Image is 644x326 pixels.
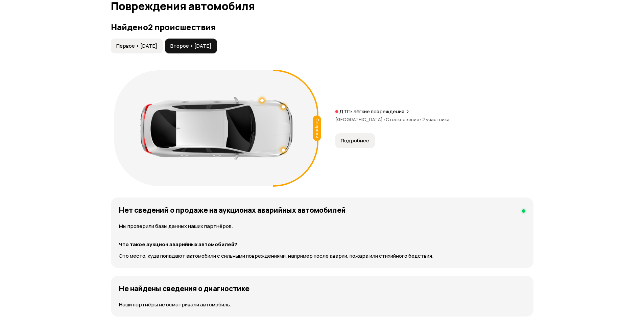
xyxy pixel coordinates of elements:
h4: Не найдены сведения о диагностике [119,284,249,293]
button: Подробнее [335,133,375,148]
span: Второе • [DATE] [170,43,211,49]
span: Подробнее [341,137,369,144]
span: • [383,116,386,122]
p: Мы проверили базы данных наших партнёров. [119,223,525,230]
span: Столкновение [386,116,422,122]
button: Первое • [DATE] [111,39,163,53]
span: • [419,116,422,122]
p: Это место, куда попадают автомобили с сильными повреждениями, например после аварии, пожара или с... [119,252,525,260]
p: ДТП: лёгкие повреждения [339,108,404,115]
h4: Нет сведений о продаже на аукционах аварийных автомобилей [119,206,346,214]
h3: Найдено 2 происшествия [111,22,533,32]
div: Спереди [313,116,321,141]
button: Второе • [DATE] [165,39,217,53]
strong: Что такое аукцион аварийных автомобилей? [119,241,237,248]
span: 2 участника [422,116,450,122]
span: [GEOGRAPHIC_DATA] [335,116,386,122]
p: Наши партнёры не осматривали автомобиль. [119,301,525,308]
span: Первое • [DATE] [116,43,157,49]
